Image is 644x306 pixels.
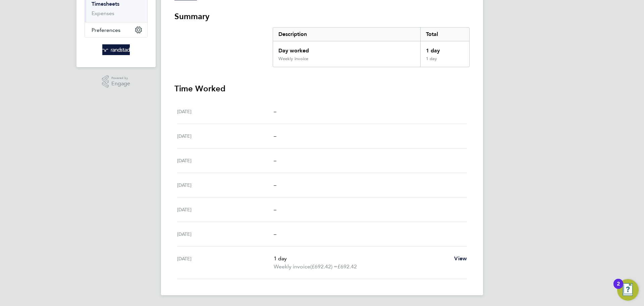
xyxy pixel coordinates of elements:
[274,263,310,271] span: Weekly invoice
[85,23,147,37] button: Preferences
[274,231,276,237] span: –
[92,27,120,33] span: Preferences
[111,75,130,81] span: Powered by
[174,11,470,279] section: Timesheet
[274,206,276,213] span: –
[85,44,148,55] a: Go to home page
[617,284,620,293] div: 2
[177,181,274,189] div: [DATE]
[177,107,274,116] div: [DATE]
[273,28,420,41] div: Description
[177,157,274,165] div: [DATE]
[273,27,470,67] div: Summary
[274,133,276,139] span: –
[92,1,119,7] a: Timesheets
[454,255,467,262] span: View
[92,10,114,16] a: Expenses
[102,44,130,55] img: randstad-logo-retina.png
[177,132,274,140] div: [DATE]
[177,255,274,271] div: [DATE]
[274,255,449,263] p: 1 day
[102,75,130,88] a: Powered byEngage
[420,56,469,67] div: 1 day
[420,28,469,41] div: Total
[177,206,274,214] div: [DATE]
[174,11,470,22] h3: Summary
[273,41,420,56] div: Day worked
[274,157,276,164] span: –
[177,230,274,238] div: [DATE]
[454,255,467,263] a: View
[337,263,357,270] span: £692.42
[617,279,639,301] button: Open Resource Center, 2 new notifications
[420,41,469,56] div: 1 day
[274,108,276,115] span: –
[274,182,276,188] span: –
[111,81,130,87] span: Engage
[174,83,470,94] h3: Time Worked
[310,263,337,270] span: (£692.42) =
[278,56,308,61] div: Weekly invoice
